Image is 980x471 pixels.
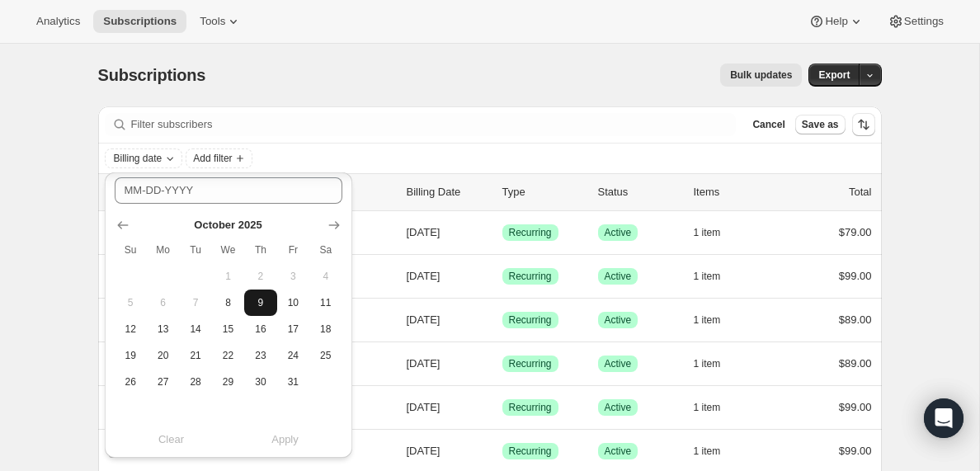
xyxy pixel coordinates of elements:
span: [DATE] [407,445,441,457]
span: 1 item [694,313,721,327]
button: Monday October 13 2025 [147,316,179,342]
span: [DATE] [407,270,441,282]
button: Save as [795,115,846,134]
span: We [219,243,238,257]
span: Settings [904,15,944,28]
span: 16 [251,323,270,336]
div: 18033082684[PERSON_NAME][DATE]SuccessRecurringSuccessActive1 item$99.00 [133,440,872,463]
span: 28 [186,375,205,389]
button: Friday October 31 2025 [277,369,309,395]
span: 18 [316,323,335,336]
span: 6 [153,296,172,309]
span: Fr [284,243,303,257]
button: Thursday October 30 2025 [244,369,276,395]
button: Monday October 20 2025 [147,342,179,369]
span: 3 [284,270,303,283]
span: $79.00 [839,226,872,238]
span: 4 [316,270,335,283]
input: MM-DD-YYYY [115,177,342,204]
span: Active [605,226,632,239]
span: Active [605,401,632,414]
button: Sunday October 5 2025 [115,290,147,316]
div: 18030330172[PERSON_NAME][DATE]SuccessRecurringSuccessActive1 item$79.00 [133,221,872,244]
span: Th [251,243,270,257]
span: 27 [153,375,172,389]
span: Cancel [752,118,784,131]
span: 29 [219,375,238,389]
span: Recurring [509,270,552,283]
div: Type [502,184,585,200]
span: Export [818,68,850,82]
input: Filter subscribers [131,113,737,136]
span: Tu [186,243,205,257]
button: Help [799,10,874,33]
button: Tuesday October 28 2025 [179,369,211,395]
span: $99.00 [839,270,872,282]
button: Billing date [106,149,182,167]
th: Thursday [244,237,276,263]
span: Mo [153,243,172,257]
span: 23 [251,349,270,362]
span: Save as [802,118,839,131]
span: 7 [186,296,205,309]
span: 31 [284,375,303,389]
th: Sunday [115,237,147,263]
button: 1 item [694,352,739,375]
span: 1 item [694,270,721,283]
span: Recurring [509,401,552,414]
p: Status [598,184,681,200]
span: 26 [121,375,140,389]
span: 14 [186,323,205,336]
button: Tuesday October 21 2025 [179,342,211,369]
th: Monday [147,237,179,263]
button: Wednesday October 22 2025 [212,342,244,369]
div: 18032492860[PERSON_NAME][DATE]SuccessRecurringSuccessActive1 item$99.00 [133,396,872,419]
button: Thursday October 9 2025 [244,290,276,316]
span: Su [121,243,140,257]
span: $99.00 [839,445,872,457]
button: Show next month, November 2025 [323,214,346,237]
span: Subscriptions [103,15,177,28]
button: Friday October 3 2025 [277,263,309,290]
button: Tuesday October 7 2025 [179,290,211,316]
button: Cancel [746,115,791,134]
button: Show previous month, September 2025 [111,214,134,237]
th: Friday [277,237,309,263]
button: Tuesday October 14 2025 [179,316,211,342]
span: 19 [121,349,140,362]
span: Active [605,313,632,327]
span: 17 [284,323,303,336]
button: 1 item [694,396,739,419]
span: 20 [153,349,172,362]
span: Active [605,270,632,283]
p: Billing Date [407,184,489,200]
th: Saturday [309,237,342,263]
span: Recurring [509,357,552,370]
button: Monday October 27 2025 [147,369,179,395]
span: 30 [251,375,270,389]
span: 1 item [694,401,721,414]
span: $89.00 [839,313,872,326]
span: [DATE] [407,401,441,413]
span: Recurring [509,313,552,327]
button: Analytics [26,10,90,33]
div: 24913117500[PERSON_NAME][DATE]SuccessRecurringSuccessActive1 item$99.00 [133,265,872,288]
button: Thursday October 16 2025 [244,316,276,342]
span: 8 [219,296,238,309]
button: Wednesday October 8 2025 [212,290,244,316]
span: Active [605,357,632,370]
span: Billing date [114,152,163,165]
span: Analytics [36,15,80,28]
button: Saturday October 11 2025 [309,290,342,316]
span: 1 item [694,445,721,458]
button: Sunday October 26 2025 [115,369,147,395]
th: Wednesday [212,237,244,263]
span: 2 [251,270,270,283]
span: 9 [251,296,270,309]
span: $89.00 [839,357,872,370]
span: 1 item [694,226,721,239]
span: Add filter [193,152,232,165]
button: Thursday October 2 2025 [244,263,276,290]
span: Subscriptions [98,66,206,84]
button: Export [808,64,860,87]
